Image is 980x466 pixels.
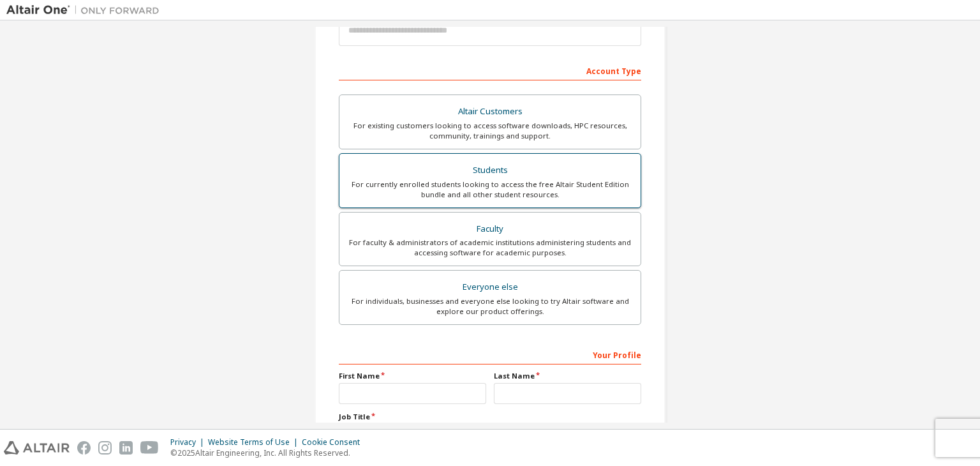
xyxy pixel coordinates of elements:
[347,237,633,258] div: For faculty & administrators of academic institutions administering students and accessing softwa...
[6,4,166,17] img: Altair One
[170,437,208,447] div: Privacy
[347,103,633,121] div: Altair Customers
[339,371,486,381] label: First Name
[140,441,159,455] img: youtube.svg
[208,437,302,447] div: Website Terms of Use
[4,441,70,455] img: altair_logo.svg
[302,437,367,447] div: Cookie Consent
[347,179,633,200] div: For currently enrolled students looking to access the free Altair Student Edition bundle and all ...
[347,296,633,317] div: For individuals, businesses and everyone else looking to try Altair software and explore our prod...
[339,344,641,365] div: Your Profile
[347,162,633,179] div: Students
[170,447,367,458] p: © 2025 Altair Engineering, Inc. All Rights Reserved.
[494,371,641,381] label: Last Name
[339,412,641,422] label: Job Title
[347,220,633,238] div: Faculty
[347,121,633,141] div: For existing customers looking to access software downloads, HPC resources, community, trainings ...
[77,441,91,455] img: facebook.svg
[119,441,133,455] img: linkedin.svg
[98,441,112,455] img: instagram.svg
[347,278,633,296] div: Everyone else
[339,60,641,80] div: Account Type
